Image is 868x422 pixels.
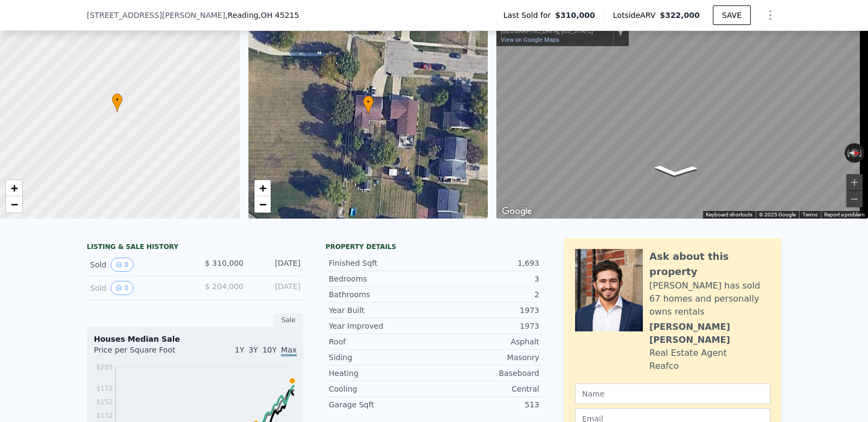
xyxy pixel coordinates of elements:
div: 2 [434,289,539,300]
div: LISTING & SALE HISTORY [87,242,304,253]
a: Zoom in [6,180,22,196]
button: Zoom in [846,174,863,190]
span: $ 204,000 [205,282,244,291]
span: $322,000 [660,11,700,20]
span: Max [281,346,297,356]
div: [GEOGRAPHIC_DATA], [US_STATE] [501,28,608,35]
div: [DATE] [252,281,301,295]
div: • [363,95,374,114]
span: − [259,197,266,211]
input: Name [575,383,770,404]
span: + [259,181,266,195]
div: [PERSON_NAME] [PERSON_NAME] [649,321,770,347]
div: Sale [273,313,304,327]
div: 3 [434,273,539,284]
span: $ 310,000 [205,259,244,267]
div: Heating [329,368,434,379]
div: Map [496,10,868,219]
div: Street View [496,10,868,219]
div: Baseboard [434,368,539,379]
a: Report a problem [824,212,865,218]
div: Price per Square Foot [94,344,195,362]
span: , OH 45215 [258,11,299,20]
tspan: $152 [96,398,113,406]
span: 1Y [235,346,244,354]
span: © 2025 Google [759,212,796,218]
button: View historical data [111,281,133,295]
span: • [363,97,374,107]
div: Garage Sqft [329,399,434,410]
span: 3Y [248,346,258,354]
div: 513 [434,399,539,410]
button: Zoom out [846,191,863,207]
div: Bathrooms [329,289,434,300]
tspan: $132 [96,412,113,419]
span: + [11,181,18,195]
div: Sold [90,281,187,295]
img: Google [499,204,535,219]
div: Bedrooms [329,273,434,284]
div: [DATE] [252,258,301,272]
a: Terms (opens in new tab) [802,212,818,218]
div: Sold [90,258,187,272]
a: Zoom in [254,180,271,196]
div: Reafco [649,360,679,373]
div: [PERSON_NAME] has sold 67 homes and personally owns rentals [649,279,770,318]
a: Show location on map [617,25,624,37]
button: Reset the view [845,149,864,157]
span: • [112,95,123,105]
div: Roof [329,336,434,347]
button: SAVE [713,5,751,25]
span: Lotside ARV [613,10,660,21]
div: 1973 [434,305,539,316]
button: View historical data [111,258,133,272]
div: Siding [329,352,434,363]
div: Masonry [434,352,539,363]
span: [STREET_ADDRESS][PERSON_NAME] [87,10,225,21]
span: − [11,197,18,211]
tspan: $172 [96,385,113,392]
div: Asphalt [434,336,539,347]
div: Finished Sqft [329,258,434,268]
a: Zoom out [6,196,22,213]
a: Open this area in Google Maps (opens a new window) [499,204,535,219]
span: Last Sold for [503,10,556,21]
path: Go East, Sanborn Ct [641,162,710,181]
div: Cooling [329,383,434,394]
button: Rotate clockwise [859,143,865,163]
span: 10Y [263,346,277,354]
span: , Reading [225,10,299,21]
div: Year Built [329,305,434,316]
div: Ask about this property [649,249,770,279]
a: View on Google Maps [501,36,559,43]
div: 1973 [434,321,539,331]
tspan: $203 [96,363,113,371]
div: Year Improved [329,321,434,331]
div: Central [434,383,539,394]
button: Rotate counterclockwise [845,143,851,163]
div: Property details [325,242,542,251]
a: Zoom out [254,196,271,213]
div: • [112,93,123,112]
button: Keyboard shortcuts [706,211,752,219]
div: 1,693 [434,258,539,268]
span: $310,000 [555,10,595,21]
button: Show Options [759,4,781,26]
div: Houses Median Sale [94,334,297,344]
div: Real Estate Agent [649,347,727,360]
